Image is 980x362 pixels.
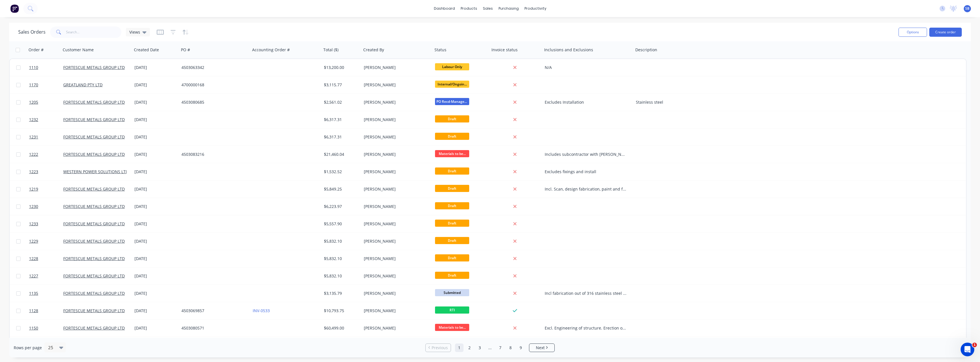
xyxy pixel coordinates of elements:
a: Page 1 is your current page [455,343,464,352]
a: Jump forward [486,343,494,352]
span: Draft [435,254,469,261]
div: [DATE] [134,186,177,192]
a: FORTESCUE METALS GROUP LTD [63,325,125,331]
div: [PERSON_NAME] [364,273,427,279]
div: $2,561.02 [324,99,358,105]
span: SB [965,6,969,11]
div: N/A [545,65,627,70]
span: Draft [435,167,469,175]
a: FORTESCUE METALS GROUP LTD [63,256,125,261]
div: 4503069857 [181,308,245,314]
div: Order # [28,47,44,53]
div: [PERSON_NAME] [364,65,427,70]
div: Created Date [134,47,159,53]
a: FORTESCUE METALS GROUP LTD [63,134,125,140]
div: [DATE] [134,221,177,227]
div: [DATE] [134,169,177,175]
div: products [458,4,480,13]
a: 1231 [29,128,63,146]
span: Draft [435,202,469,209]
div: Incl fabrication out of 316 stainless steel Excl blast and paint [545,291,627,296]
span: Views [129,29,140,35]
span: Materials to be... [435,150,469,157]
div: [PERSON_NAME] [364,82,427,88]
div: [DATE] [134,65,177,70]
div: $6,317.31 [324,134,358,140]
span: 1228 [29,256,38,261]
span: Labour Only [435,63,469,70]
div: [PERSON_NAME] [364,152,427,157]
span: PO Recd-Manager... [435,98,469,105]
div: [DATE] [134,204,177,209]
div: [PERSON_NAME] [364,186,427,192]
div: $5,832.10 [324,273,358,279]
span: Next [536,345,545,351]
a: 1170 [29,76,63,93]
a: 1219 [29,181,63,198]
a: 1110 [29,59,63,76]
div: [PERSON_NAME] [364,325,427,331]
div: Description [635,47,657,53]
span: 1227 [29,273,38,279]
div: Incl. Scan, design fabrication, paint and fasteners. Excl. Install (offline required) [545,186,627,192]
img: Factory [10,4,19,13]
div: $6,317.31 [324,117,358,122]
a: FORTESCUE METALS GROUP LTD [63,221,125,226]
div: [PERSON_NAME] [364,291,427,296]
span: Draft [435,272,469,279]
div: Excludes Installation [545,99,627,105]
a: Page 7 [496,343,505,352]
a: 1232 [29,111,63,128]
span: 1170 [29,82,38,88]
div: [DATE] [134,117,177,122]
div: $5,832.10 [324,256,358,261]
a: Page 2 [465,343,474,352]
span: Previous [432,345,448,351]
div: $3,115.77 [324,82,358,88]
div: 4503063342 [181,65,245,70]
span: 1230 [29,204,38,209]
div: $5,557.90 [324,221,358,227]
div: [DATE] [134,152,177,157]
a: Next page [529,345,554,351]
div: productivity [522,4,549,13]
span: 1219 [29,186,38,192]
a: 1230 [29,198,63,215]
div: $3,135.79 [324,291,358,296]
div: Excl. Engineering of structure. Erection of scaffold platform as req. [545,325,627,331]
div: Created By [363,47,384,53]
a: FORTESCUE METALS GROUP LTD [63,99,125,105]
div: $13,200.00 [324,65,358,70]
div: PO # [181,47,190,53]
div: Accounting Order # [252,47,290,53]
div: [DATE] [134,256,177,261]
div: 4503080685 [181,99,245,105]
a: GREATLAND PTY LTD [63,82,103,87]
a: FORTESCUE METALS GROUP LTD [63,152,125,157]
div: Status [434,47,446,53]
div: [DATE] [134,308,177,314]
div: [DATE] [134,134,177,140]
div: [PERSON_NAME] [364,238,427,244]
span: RTI [435,306,469,314]
div: Invoice status [491,47,518,53]
span: Submitted [435,289,469,296]
div: Includes subcontractor with [PERSON_NAME] supervision [545,152,627,157]
input: Search... [66,26,122,38]
a: WESTERN POWER SOLUTIONS LTD [63,169,128,174]
div: Total ($) [323,47,338,53]
div: [PERSON_NAME] [364,99,427,105]
div: $5,849.25 [324,186,358,192]
a: Page 9 [516,343,525,352]
span: 1110 [29,65,38,70]
span: Draft [435,185,469,192]
span: Draft [435,220,469,227]
div: $10,793.75 [324,308,358,314]
button: Create order [929,28,962,37]
div: Customer Name [63,47,94,53]
iframe: Intercom live chat [961,343,974,356]
a: 1128 [29,302,63,319]
ul: Pagination [423,343,557,352]
span: 1135 [29,291,38,296]
a: 1222 [29,146,63,163]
